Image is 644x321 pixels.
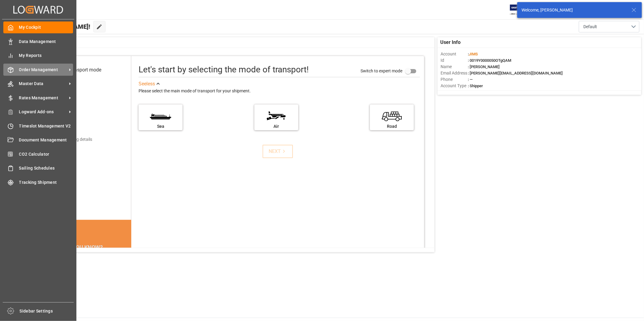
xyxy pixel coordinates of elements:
[19,151,73,157] span: CO2 Calculator
[468,77,473,82] span: : —
[468,71,563,75] span: : [PERSON_NAME][EMAIL_ADDRESS][DOMAIN_NAME]
[468,65,500,69] span: : [PERSON_NAME]
[139,88,420,95] div: Please select the main mode of transport for your shipment.
[25,21,90,32] span: Hello [PERSON_NAME]!
[3,134,73,146] a: Document Management
[257,123,295,130] div: Air
[3,148,73,160] a: CO2 Calculator
[19,109,67,115] span: Logward Add-ons
[441,70,468,76] span: Email Address
[19,38,73,45] span: Data Management
[263,145,293,158] button: NEXT
[510,5,531,15] img: Exertis%20JAM%20-%20Email%20Logo.jpg_1722504956.jpg
[19,137,73,143] span: Document Management
[19,123,73,129] span: Timeslot Management V2
[468,84,483,88] span: : Shipper
[19,165,73,171] span: Sailing Schedules
[441,76,468,83] span: Phone
[3,22,73,33] a: My Cockpit
[373,123,411,130] div: Road
[3,35,73,47] a: Data Management
[441,83,468,89] span: Account Type
[522,7,626,13] div: Welcome, [PERSON_NAME]
[19,179,73,186] span: Tracking Shipment
[139,63,309,76] div: Let's start by selecting the mode of transport!
[3,120,73,132] a: Timeslot Management V2
[441,51,468,57] span: Account
[19,81,67,87] span: Master Data
[361,68,402,73] span: Switch to expert mode
[579,21,639,32] button: open menu
[142,123,179,130] div: Sea
[3,176,73,188] a: Tracking Shipment
[3,50,73,61] a: My Reports
[139,80,155,88] div: See less
[19,52,73,59] span: My Reports
[441,57,468,64] span: Id
[469,52,478,56] span: JIMS
[19,95,67,101] span: Rates Management
[583,24,597,30] span: Default
[441,39,461,46] span: User Info
[3,162,73,174] a: Sailing Schedules
[19,24,73,31] span: My Cockpit
[441,64,468,70] span: Name
[54,66,101,74] div: Select transport mode
[20,308,74,314] span: Sidebar Settings
[468,52,478,56] span: :
[19,67,67,73] span: Order Management
[34,241,132,254] div: DID YOU KNOW?
[269,148,287,155] div: NEXT
[54,136,92,143] div: Add shipping details
[468,58,511,63] span: : 0019Y0000050OTgQAM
